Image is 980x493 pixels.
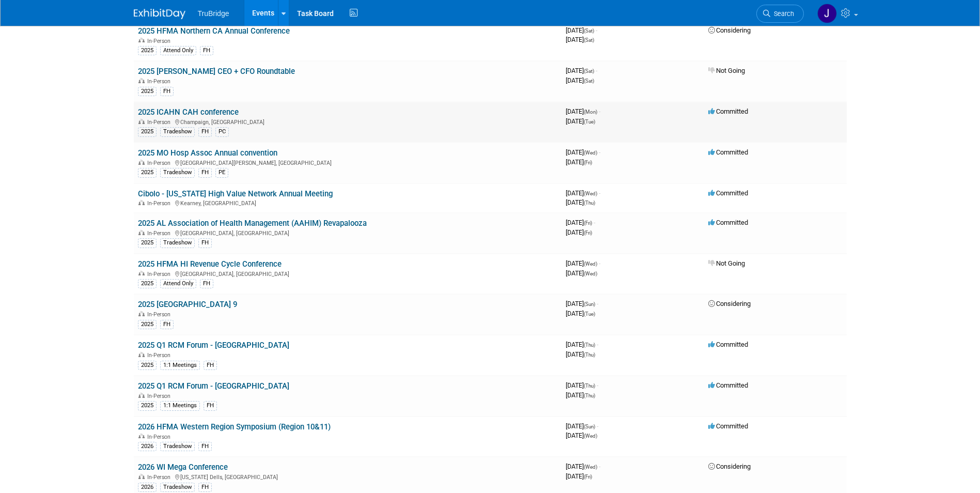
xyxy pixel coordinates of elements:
div: 2025 [138,279,157,288]
span: [DATE] [566,219,595,226]
span: (Thu) [584,342,595,348]
span: (Wed) [584,261,597,267]
div: Tradeshow [160,168,195,177]
div: 2025 [138,127,157,136]
div: PC [215,127,229,136]
a: 2025 HFMA Northern CA Annual Conference [138,26,290,36]
div: Attend Only [160,46,196,55]
span: (Fri) [584,220,592,226]
span: Search [770,10,794,18]
span: (Wed) [584,271,597,276]
img: In-Person Event [138,38,145,43]
span: In-Person [147,271,174,278]
a: 2025 MO Hosp Assoc Annual convention [138,148,277,158]
a: Cibolo - [US_STATE] High Value Network Annual Meeting [138,189,333,198]
span: In-Person [147,230,174,237]
img: In-Person Event [138,200,145,205]
span: [DATE] [566,117,595,125]
span: [DATE] [566,381,598,389]
span: (Fri) [584,160,592,165]
a: 2025 HFMA HI Revenue Cycle Conference [138,259,282,269]
span: Committed [708,381,748,389]
span: - [596,26,597,34]
div: 2025 [138,238,157,248]
span: Considering [708,26,751,34]
span: Committed [708,148,748,156]
span: In-Person [147,119,174,126]
span: In-Person [147,311,174,318]
a: 2025 Q1 RCM Forum - [GEOGRAPHIC_DATA] [138,381,289,391]
div: FH [204,401,217,410]
span: In-Person [147,160,174,166]
a: 2025 AL Association of Health Management (AAHIM) Revapalooza [138,219,367,228]
span: (Sat) [584,68,594,74]
div: Attend Only [160,279,196,288]
span: (Thu) [584,200,595,206]
div: 2025 [138,401,157,410]
img: In-Person Event [138,311,145,316]
span: [DATE] [566,76,594,84]
a: 2025 [PERSON_NAME] CEO + CFO Roundtable [138,67,295,76]
span: [DATE] [566,341,598,348]
div: FH [160,320,174,329]
span: Committed [708,341,748,348]
span: [DATE] [566,422,598,430]
div: Tradeshow [160,483,195,492]
span: Not Going [708,259,745,267]
span: (Sat) [584,37,594,43]
span: Committed [708,189,748,197]
span: In-Person [147,78,174,85]
img: In-Person Event [138,474,145,479]
a: 2026 HFMA Western Region Symposium (Region 10&11) [138,422,331,432]
span: [DATE] [566,259,600,267]
span: In-Person [147,38,174,44]
span: (Thu) [584,352,595,358]
div: 1:1 Meetings [160,361,200,370]
span: [DATE] [566,36,594,43]
img: Jeff Burke [817,4,837,23]
span: (Sat) [584,28,594,34]
span: (Fri) [584,230,592,236]
a: Search [756,5,804,23]
div: [GEOGRAPHIC_DATA], [GEOGRAPHIC_DATA] [138,269,557,278]
div: [GEOGRAPHIC_DATA], [GEOGRAPHIC_DATA] [138,228,557,237]
div: Champaign, [GEOGRAPHIC_DATA] [138,117,557,126]
div: Kearney, [GEOGRAPHIC_DATA] [138,198,557,207]
div: FH [198,483,212,492]
a: 2025 ICAHN CAH conference [138,107,239,117]
span: (Fri) [584,474,592,480]
span: [DATE] [566,269,597,277]
img: In-Person Event [138,119,145,124]
div: PE [215,168,228,177]
div: FH [200,46,213,55]
span: (Tue) [584,119,595,125]
div: FH [160,87,174,96]
img: In-Person Event [138,271,145,276]
span: - [597,381,598,389]
div: 2025 [138,361,157,370]
span: In-Person [147,434,174,440]
span: TruBridge [198,9,229,18]
span: Considering [708,300,751,307]
span: (Wed) [584,464,597,470]
span: - [596,67,597,74]
a: 2026 WI Mega Conference [138,463,228,472]
a: 2025 Q1 RCM Forum - [GEOGRAPHIC_DATA] [138,341,289,350]
span: (Tue) [584,311,595,317]
span: In-Person [147,352,174,359]
span: [DATE] [566,107,600,115]
div: 2025 [138,320,157,329]
span: Committed [708,107,748,115]
span: (Sun) [584,301,595,307]
div: Tradeshow [160,238,195,248]
span: [DATE] [566,228,592,236]
div: FH [198,238,212,248]
div: Tradeshow [160,442,195,451]
span: - [597,422,598,430]
span: (Wed) [584,191,597,196]
div: 1:1 Meetings [160,401,200,410]
span: [DATE] [566,158,592,166]
div: FH [200,279,213,288]
span: Committed [708,422,748,430]
div: 2025 [138,46,157,55]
